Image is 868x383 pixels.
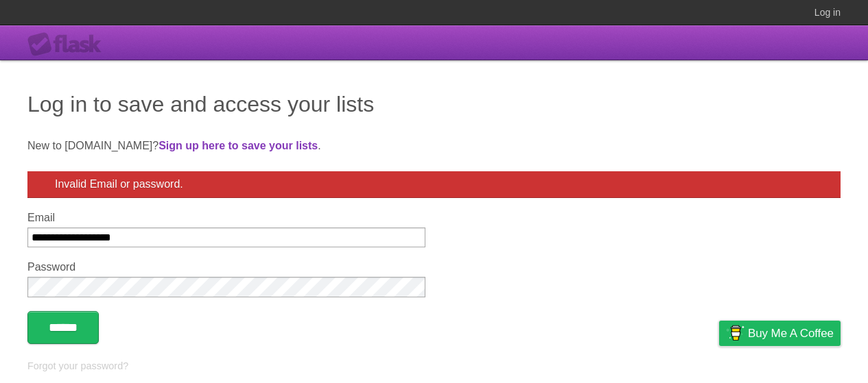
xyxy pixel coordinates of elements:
img: Buy me a coffee [726,321,744,345]
p: New to [DOMAIN_NAME]? . [27,138,841,154]
a: Forgot your password? [27,360,128,371]
div: Flask [27,32,110,57]
a: Buy me a coffee [719,321,841,346]
label: Password [27,261,425,273]
span: Buy me a coffee [748,321,834,345]
label: Email [27,212,425,224]
h1: Log in to save and access your lists [27,88,841,121]
div: Invalid Email or password. [27,171,841,198]
a: Sign up here to save your lists [159,140,318,151]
